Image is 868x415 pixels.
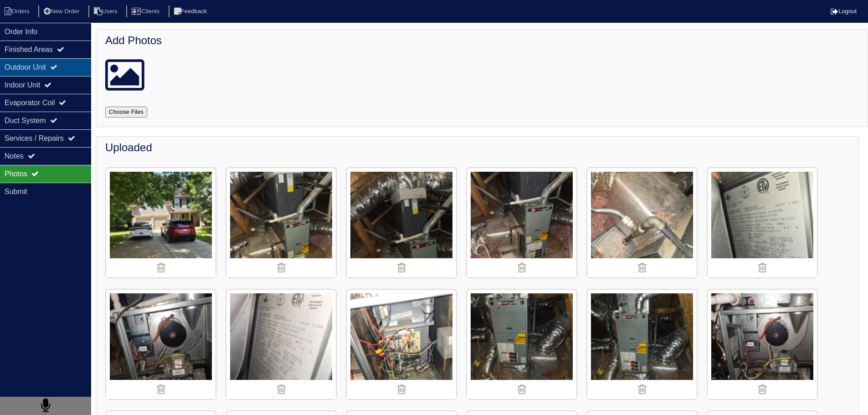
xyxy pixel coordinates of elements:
img: jdf8bctw1yzxehdisqeq8t48ybj4 [226,168,336,277]
li: New Order [38,5,87,18]
img: yj7oho9aux7cbkllk9y3uukobubl [226,290,336,399]
img: 1oz7jf4c6g32w5egjjj45a3d7pgy [708,290,817,399]
li: Feedback [169,5,214,18]
li: Users [88,5,125,18]
a: New Order [38,8,87,15]
img: 6vf27x768pa45o7tbg2n4gt1jkvr [587,168,697,277]
img: he6ej7q2q68ebcuy5u3wx24aeevt [467,168,576,277]
img: 9cyklfzq56v92a1w1mi8brwti3ln [347,168,456,277]
img: 7ao8pq556uk6li7yad4tykbe7j7g [106,290,216,399]
img: a7vhmi5nwaywvfmzeq36171p0apt [347,290,456,399]
img: l3t73yhhhdds4bypxnzp24hd5f3j [467,290,576,399]
img: ra1attuiuos0vm5wiz1m1pj5bhrb [708,168,817,277]
a: Users [88,8,125,15]
img: 5luzco3mhbws7st3ormrjjs9ypvx [106,168,216,277]
h4: Uploaded [105,141,854,154]
img: xx0wkakot41eorgd1hk0dkrbi2o2 [587,290,697,399]
a: Clients [126,8,167,15]
a: Logout [831,8,857,15]
li: Clients [126,5,167,18]
h4: Add Photos [105,34,863,47]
